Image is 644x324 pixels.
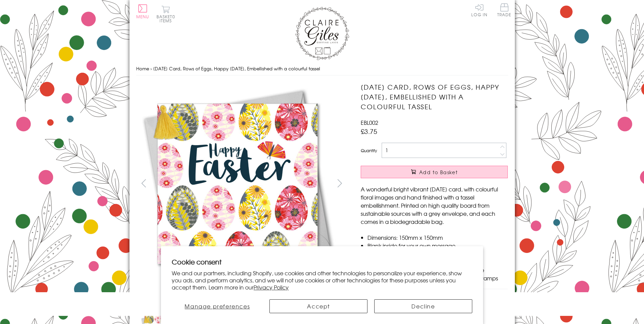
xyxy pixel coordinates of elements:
span: Trade [497,3,511,17]
a: Home [136,65,149,72]
button: Accept [269,299,367,313]
li: Dimensions: 150mm x 150mm [367,233,508,241]
h2: Cookie consent [172,257,472,267]
h1: [DATE] Card, Rows of Eggs, Happy [DATE], Embellished with a colourful tassel [361,82,508,111]
span: › [150,65,152,72]
label: Quantity [361,147,377,154]
button: Add to Basket [361,166,508,178]
button: Manage preferences [172,299,263,313]
img: Easter Card, Rows of Eggs, Happy Easter, Embellished with a colourful tassel [136,82,339,285]
a: Trade [497,3,511,18]
span: EBL002 [361,118,378,126]
button: Basket0 items [157,5,175,23]
button: prev [136,176,151,191]
button: next [332,176,347,191]
nav: breadcrumbs [136,62,508,76]
button: Decline [374,299,472,313]
img: Easter Card, Rows of Eggs, Happy Easter, Embellished with a colourful tassel [347,82,550,285]
span: [DATE] Card, Rows of Eggs, Happy [DATE], Embellished with a colourful tassel [153,65,320,72]
button: Menu [136,4,149,19]
span: Menu [136,14,149,20]
li: Blank inside for your own message [367,241,508,250]
a: Log In [471,3,487,17]
span: 0 items [160,14,175,24]
a: Privacy Policy [254,283,289,291]
p: We and our partners, including Shopify, use cookies and other technologies to personalize your ex... [172,270,472,291]
img: Claire Giles Greetings Cards [295,7,349,60]
span: Add to Basket [419,169,458,176]
p: A wonderful bright vibrant [DATE] card, with colourful floral images and hand finished with a tas... [361,185,508,226]
span: Manage preferences [185,302,250,310]
span: £3.75 [361,126,377,136]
